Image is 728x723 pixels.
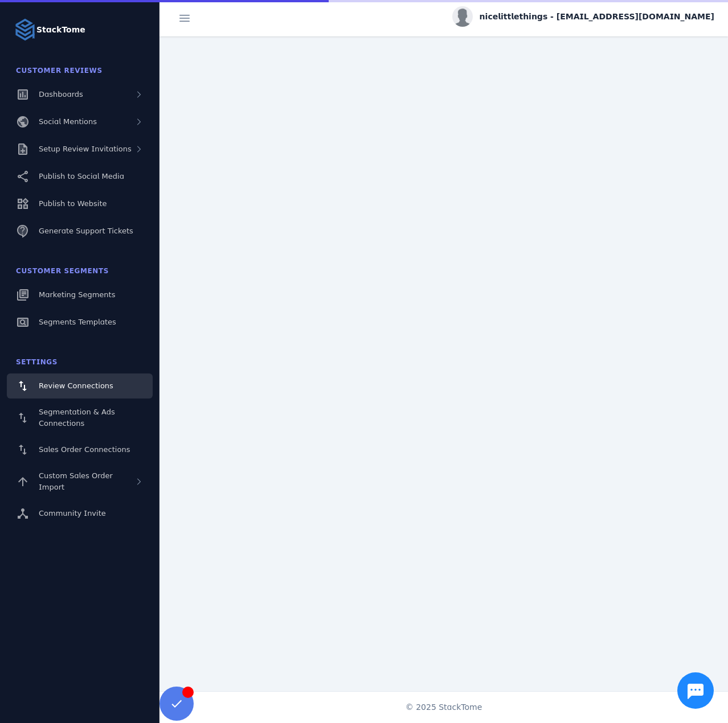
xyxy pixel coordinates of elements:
a: Publish to Website [7,191,153,216]
a: Publish to Social Media [7,164,153,189]
span: Dashboards [39,90,83,98]
a: Community Invite [7,501,153,526]
span: Setup Review Invitations [39,145,132,153]
span: nicelittlethings - [EMAIL_ADDRESS][DOMAIN_NAME] [480,11,714,23]
span: Segments Templates [39,318,116,326]
span: Publish to Website [39,199,107,208]
a: Sales Order Connections [7,437,153,462]
img: Logo image [14,18,36,41]
span: Customer Reviews [16,67,103,75]
span: © 2025 StackTome [406,701,482,713]
button: nicelittlethings - [EMAIL_ADDRESS][DOMAIN_NAME] [452,6,714,27]
a: Segments Templates [7,310,153,335]
span: Settings [16,358,58,366]
a: Review Connections [7,373,153,399]
strong: StackTome [36,24,85,36]
a: Segmentation & Ads Connections [7,401,153,435]
span: Segmentation & Ads Connections [39,408,115,428]
a: Generate Support Tickets [7,219,153,244]
span: Marketing Segments [39,290,115,299]
span: Publish to Social Media [39,172,124,180]
span: Custom Sales Order Import [39,471,113,491]
img: profile.jpg [452,6,473,27]
span: Generate Support Tickets [39,227,133,235]
span: Community Invite [39,509,106,517]
span: Social Mentions [39,117,97,126]
span: Customer Segments [16,267,109,275]
span: Sales Order Connections [39,445,130,454]
a: Marketing Segments [7,282,153,307]
span: Review Connections [39,381,113,390]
